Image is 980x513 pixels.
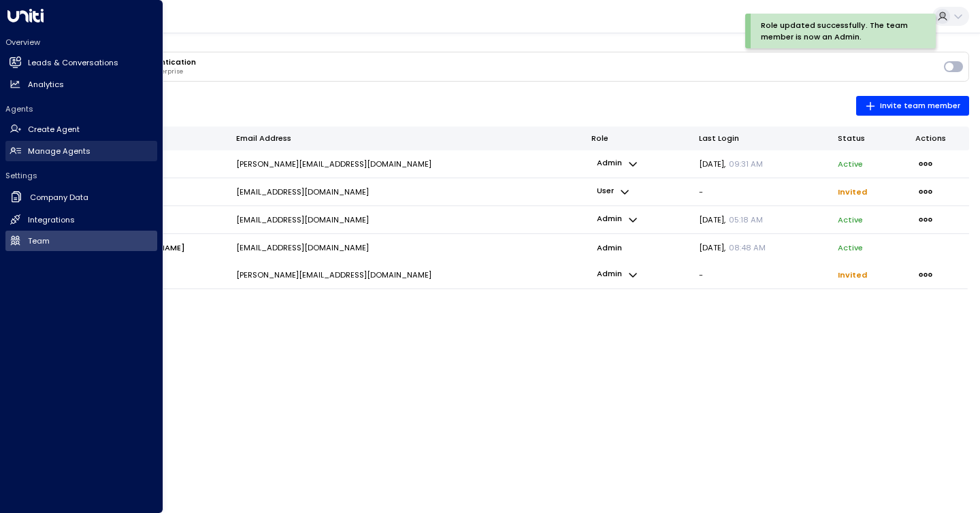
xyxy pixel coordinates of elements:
[591,267,644,284] button: admin
[729,214,763,225] span: 05:18 AM
[691,261,830,288] td: -
[236,132,576,145] div: Email Address
[28,235,50,247] h2: Team
[865,99,960,113] span: Invite team member
[915,132,962,145] div: Actions
[699,132,823,145] div: Last Login
[838,242,863,253] p: active
[28,79,64,90] h2: Analytics
[236,242,369,253] p: [EMAIL_ADDRESS][DOMAIN_NAME]
[591,239,627,256] p: admin
[591,132,684,145] div: Role
[5,74,157,95] a: Analytics
[28,214,75,226] h2: Integrations
[856,96,969,116] button: Invite team member
[5,53,157,73] a: Leads & Conversations
[5,120,157,140] a: Create Agent
[28,124,80,135] h2: Create Agent
[591,211,644,229] button: admin
[729,159,763,169] span: 09:31 AM
[5,186,157,209] a: Company Data
[28,146,91,157] h2: Manage Agents
[5,231,157,251] a: Team
[591,155,644,173] button: admin
[236,269,431,280] p: [PERSON_NAME][EMAIL_ADDRESS][DOMAIN_NAME]
[50,68,938,76] p: Require MFA for all users in your enterprise
[691,178,830,205] td: -
[838,186,867,197] span: Invited
[699,242,766,253] span: [DATE] ,
[838,132,900,145] div: Status
[761,20,915,43] div: Role updated successfully. The team member is now an Admin.
[236,159,431,169] p: [PERSON_NAME][EMAIL_ADDRESS][DOMAIN_NAME]
[5,103,157,114] h2: Agents
[729,242,766,253] span: 08:48 AM
[699,159,763,169] span: [DATE] ,
[5,210,157,230] a: Integrations
[28,57,118,69] h2: Leads & Conversations
[5,170,157,181] h2: Settings
[838,159,863,169] p: active
[30,192,88,203] h2: Company Data
[236,214,369,225] p: [EMAIL_ADDRESS][DOMAIN_NAME]
[838,269,867,280] span: Invited
[699,132,739,145] div: Last Login
[236,132,291,145] div: Email Address
[50,58,938,67] h3: Enterprise Multi-Factor Authentication
[5,37,157,48] h2: Overview
[236,186,369,197] p: [EMAIL_ADDRESS][DOMAIN_NAME]
[699,214,763,225] span: [DATE] ,
[838,214,863,225] p: active
[5,141,157,161] a: Manage Agents
[591,183,636,201] button: user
